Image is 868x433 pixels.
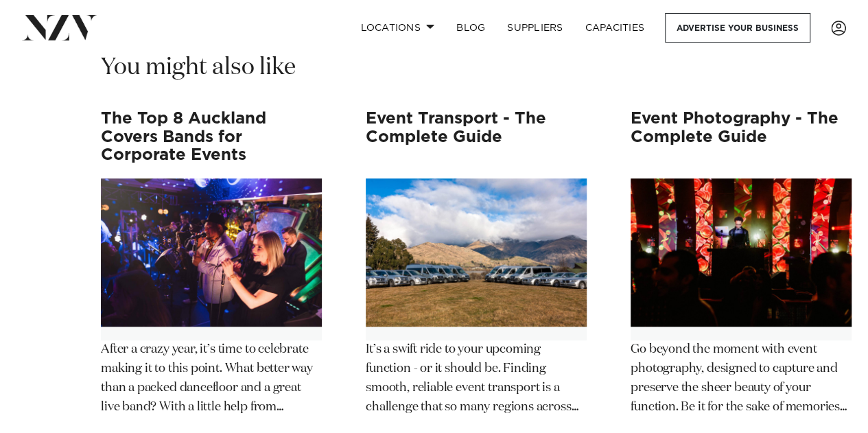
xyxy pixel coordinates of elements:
[101,110,322,164] h3: The Top 8 Auckland Covers Bands for Corporate Events
[366,340,587,417] p: It’s a swift ride to your upcoming function - or it should be. Finding smooth, reliable event tra...
[101,340,322,417] p: After a crazy year, it’s time to celebrate making it to this point. What better way than a packed...
[101,178,322,327] img: The Top 8 Auckland Covers Bands for Corporate Events
[101,110,322,433] swiper-slide: 1 / 12
[631,110,852,164] h3: Event Photography - The Complete Guide
[631,340,852,417] p: Go beyond the moment with event photography, designed to capture and preserve the sheer beauty of...
[445,13,496,43] a: BLOG
[366,110,587,164] h3: Event Transport - The Complete Guide
[349,13,445,43] a: Locations
[366,178,587,327] img: Event Transport - The Complete Guide
[631,178,852,327] img: Event Photography - The Complete Guide
[101,110,322,417] a: The Top 8 Auckland Covers Bands for Corporate Events The Top 8 Auckland Covers Bands for Corporat...
[665,13,810,43] a: Advertise your business
[366,110,587,433] swiper-slide: 2 / 12
[574,13,656,43] a: Capacities
[366,110,587,417] a: Event Transport - The Complete Guide Event Transport - The Complete Guide It’s a swift ride to yo...
[496,13,574,43] a: SUPPLIERS
[631,110,852,433] swiper-slide: 3 / 12
[22,15,97,40] img: nzv-logo.png
[101,52,296,83] h2: You might also like
[631,110,852,417] a: Event Photography - The Complete Guide Event Photography - The Complete Guide Go beyond the momen...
